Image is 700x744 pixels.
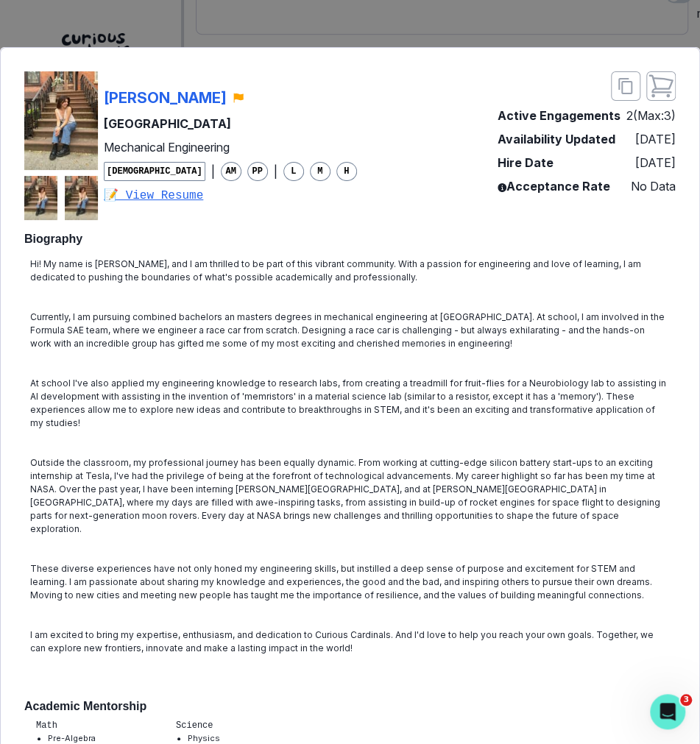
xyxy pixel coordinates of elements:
p: No Data [631,177,676,195]
img: mentor profile picture [24,176,57,220]
a: 📝 View Resume [104,187,357,205]
p: Hire Date [498,154,554,171]
p: Availability Updated [498,130,615,148]
p: | [274,163,277,180]
p: At school I've also applied my engineering knowledge to research labs, from creating a treadmill ... [30,377,670,430]
h2: Biography [24,232,676,246]
img: mentor profile picture [24,71,98,170]
span: [DEMOGRAPHIC_DATA] [104,162,205,181]
p: These diverse experiences have not only honed my engineering skills, but instilled a deep sense o... [30,562,670,602]
p: [DATE] [635,130,676,148]
span: AM [221,162,241,181]
span: M [310,162,330,181]
p: Hi! My name is [PERSON_NAME], and I am thrilled to be part of this vibrant community. With a pass... [30,258,670,284]
p: Currently, I am pursuing combined bachelors an masters degrees in mechanical engineering at [GEOG... [30,311,670,350]
p: Active Engagements [498,107,621,124]
p: Science [176,719,266,732]
h2: Academic Mentorship [24,699,676,713]
span: 3 [680,694,692,706]
span: PP [247,162,268,181]
p: | [211,163,215,180]
p: [GEOGRAPHIC_DATA] [104,115,357,132]
button: close [611,71,640,101]
p: [PERSON_NAME] [104,87,227,109]
iframe: Intercom live chat [650,694,685,729]
p: Acceptance Rate [498,177,610,195]
button: close [646,71,676,101]
p: Outside the classroom, my professional journey has been equally dynamic. From working at cutting-... [30,456,670,536]
img: mentor profile picture [65,176,98,220]
p: I am excited to bring my expertise, enthusiasm, and dedication to Curious Cardinals. And I'd love... [30,628,670,655]
p: Mechanical Engineering [104,138,357,156]
p: [DATE] [635,154,676,171]
p: 2 (Max: 3 ) [626,107,676,124]
span: H [336,162,357,181]
p: Math [36,719,146,732]
span: L [283,162,304,181]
